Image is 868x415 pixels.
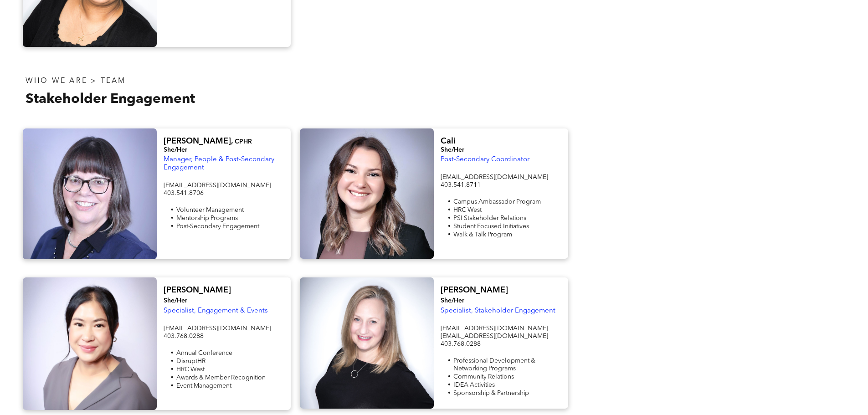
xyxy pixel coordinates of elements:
[26,77,126,85] span: WHO WE ARE > TEAM
[441,147,464,153] span: She/Her
[164,190,204,196] span: 403.541.8706
[453,207,482,213] span: HRC West
[164,147,187,153] span: She/Her
[164,297,187,304] span: She/Her
[453,358,535,372] span: Professional Development & Networking Programs
[453,231,512,238] span: Walk & Talk Program
[164,182,271,189] span: [EMAIL_ADDRESS][DOMAIN_NAME]
[441,307,555,314] span: Specialist, Stakeholder Engagement
[176,358,205,364] span: DisruptHR
[176,215,238,221] span: Mentorship Programs
[441,333,548,339] span: [EMAIL_ADDRESS][DOMAIN_NAME]
[453,223,529,230] span: Student Focused Initiatives
[176,350,232,356] span: Annual Conference
[164,137,233,145] span: [PERSON_NAME],
[164,156,274,171] span: Manager, People & Post-Secondary Engagement
[176,374,266,381] span: Awards & Member Recognition
[441,297,464,304] span: She/Her
[164,333,204,339] span: 403.768.0288
[441,182,481,188] span: 403.541.8711
[164,307,268,314] span: Specialist, Engagement & Events
[453,390,529,396] span: Sponsorship & Partnership
[176,223,259,230] span: Post-Secondary Engagement
[176,366,205,373] span: HRC West
[453,199,541,205] span: Campus Ambassador Program
[453,215,526,221] span: PSI Stakeholder Relations
[164,325,271,332] span: [EMAIL_ADDRESS][DOMAIN_NAME]
[453,374,514,380] span: Community Relations
[441,156,529,163] span: Post-Secondary Coordinator
[26,92,195,106] span: Stakeholder Engagement
[176,207,244,213] span: Volunteer Management
[176,383,231,389] span: Event Management
[453,382,495,388] span: IDEA Activities
[441,341,481,347] span: 403.768.0288
[235,138,252,145] span: CPHR
[441,137,456,145] span: Cali
[441,325,548,332] span: [EMAIL_ADDRESS][DOMAIN_NAME]
[164,286,231,294] span: [PERSON_NAME]
[441,174,548,180] span: [EMAIL_ADDRESS][DOMAIN_NAME]
[441,286,508,294] span: [PERSON_NAME]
